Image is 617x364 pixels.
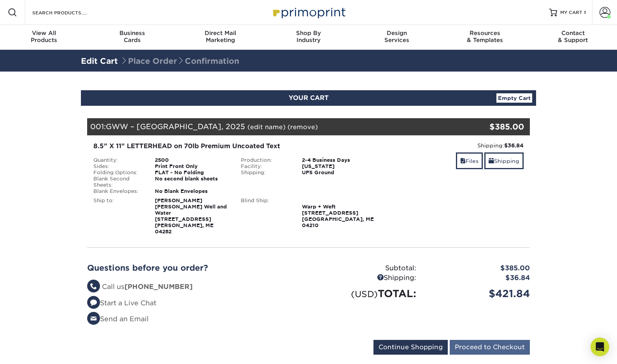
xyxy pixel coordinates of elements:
div: $421.84 [422,286,536,301]
a: Shop ByIndustry [265,25,353,50]
div: No second blank sheets [149,176,235,188]
h2: Questions before you order? [87,263,303,273]
a: Shipping [484,152,524,169]
strong: [PHONE_NUMBER] [124,283,193,290]
div: $385.00 [422,263,536,273]
div: UPS Ground [296,170,382,176]
span: 1 [584,10,586,15]
strong: [PERSON_NAME] [PERSON_NAME] Well and Water [STREET_ADDRESS] [PERSON_NAME], ME 04282 [155,198,227,234]
div: Industry [265,30,353,44]
a: (remove) [287,123,318,131]
div: Subtotal: [308,263,422,273]
div: $36.84 [422,273,536,283]
div: Print Front Only [149,163,235,170]
span: MY CART [560,9,582,16]
div: $385.00 [456,121,524,133]
input: Proceed to Checkout [450,340,530,355]
div: Production: [235,157,296,163]
div: Cards [88,30,177,44]
div: Services [352,30,441,44]
a: Direct MailMarketing [176,25,265,50]
img: Primoprint [270,4,347,21]
div: No Blank Envelopes [149,188,235,194]
a: DesignServices [352,25,441,50]
span: Contact [529,30,617,37]
div: Sides: [88,163,149,170]
span: Place Order Confirmation [120,56,239,66]
div: Open Intercom Messenger [591,338,609,356]
div: Blank Second Sheets: [88,176,149,188]
a: BusinessCards [88,25,177,50]
div: 2-4 Business Days [296,157,382,163]
div: FLAT - No Folding [149,170,235,176]
span: GWW – [GEOGRAPHIC_DATA], 2025 [106,122,245,131]
div: 8.5" X 11" LETTERHEAD on 70lb Premium Uncoated Text [93,142,376,151]
div: Blank Envelopes: [88,188,149,194]
div: & Templates [441,30,529,44]
div: & Support [529,30,617,44]
a: Edit Cart [81,56,118,66]
div: 2500 [149,157,235,163]
div: Shipping: [388,142,524,149]
li: Call us [87,282,303,292]
small: (USD) [351,289,378,299]
a: Send an Email [87,315,149,323]
div: Quantity: [88,157,149,163]
a: Files [456,152,483,169]
a: Start a Live Chat [87,299,156,307]
div: Facility: [235,163,296,170]
div: Shipping: [308,273,422,283]
div: TOTAL: [308,286,422,301]
span: Direct Mail [176,30,265,37]
span: YOUR CART [289,94,329,101]
span: Design [352,30,441,37]
span: Resources [441,30,529,37]
strong: Warp + Weft [STREET_ADDRESS] [GEOGRAPHIC_DATA], ME 04210 [302,204,374,228]
div: Blind Ship: [235,198,296,229]
a: Resources& Templates [441,25,529,50]
strong: $36.84 [504,142,524,149]
div: Marketing [176,30,265,44]
span: shipping [489,158,494,164]
a: Contact& Support [529,25,617,50]
div: Ship to: [88,198,149,235]
span: Shop By [265,30,353,37]
a: Empty Cart [496,93,532,103]
span: Business [88,30,177,37]
div: [US_STATE] [296,163,382,170]
input: SEARCH PRODUCTS..... [32,8,107,17]
div: 001: [87,118,456,135]
span: files [460,158,466,164]
div: Folding Options: [88,170,149,176]
div: Shipping: [235,170,296,176]
a: (edit name) [247,123,286,131]
input: Continue Shopping [373,340,448,355]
